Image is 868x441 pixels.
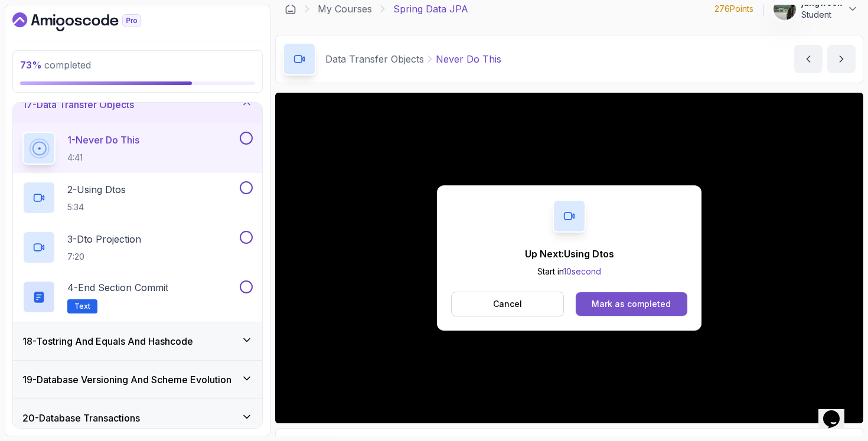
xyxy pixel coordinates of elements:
[325,52,424,66] p: Data Transfer Objects
[285,3,296,15] a: Dashboard
[393,2,468,16] p: Spring Data JPA
[67,201,126,213] p: 5:34
[576,292,687,316] button: Mark as completed
[818,394,856,429] iframe: chat widget
[74,302,90,311] span: Text
[12,12,168,31] a: Dashboard
[67,251,141,263] p: 7:20
[67,280,168,295] p: 4 - End Section Commit
[67,133,139,147] p: 1 - Never Do This
[592,298,671,310] div: Mark as completed
[13,86,262,123] button: 17-Data Transfer Objects
[13,322,262,360] button: 18-Tostring And Equals And Hashcode
[451,292,564,316] button: Cancel
[67,182,126,197] p: 2 - Using Dtos
[22,181,253,214] button: 2-Using Dtos5:34
[67,152,139,164] p: 4:41
[801,9,842,21] p: Student
[22,97,134,112] h3: 17 - Data Transfer Objects
[436,52,501,66] p: Never Do This
[318,2,372,16] a: My Courses
[13,399,262,437] button: 20-Database Transactions
[794,45,823,73] button: previous content
[67,232,141,246] p: 3 - Dto Projection
[20,59,42,71] span: 73 %
[22,334,193,348] h3: 18 - Tostring And Equals And Hashcode
[13,361,262,398] button: 19-Database Versioning And Scheme Evolution
[493,298,522,310] p: Cancel
[22,231,253,264] button: 3-Dto Projection7:20
[22,411,140,425] h3: 20 - Database Transactions
[22,132,253,165] button: 1-Never Do This4:41
[525,266,614,277] p: Start in
[22,373,231,387] h3: 19 - Database Versioning And Scheme Evolution
[525,247,614,261] p: Up Next: Using Dtos
[563,266,601,276] span: 10 second
[827,45,856,73] button: next content
[275,93,863,423] iframe: 1 - Never Do This
[22,280,253,313] button: 4-End Section CommitText
[20,59,91,71] span: completed
[714,3,753,15] p: 276 Points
